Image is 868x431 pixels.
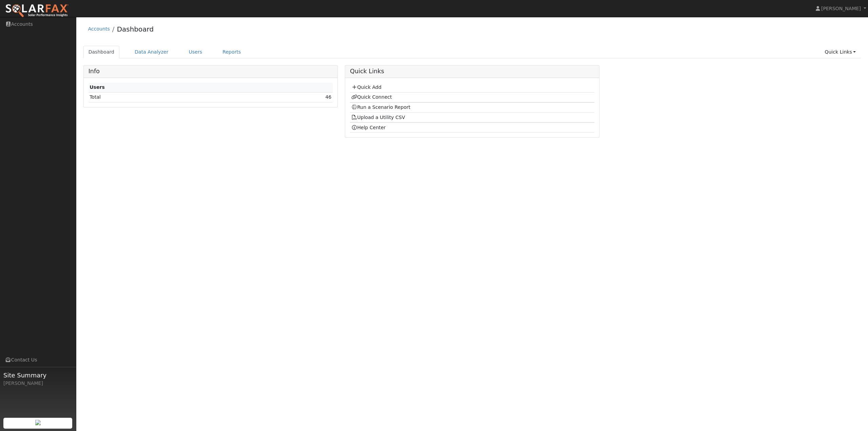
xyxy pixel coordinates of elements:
[130,46,174,58] a: Data Analyzer
[821,6,861,11] span: [PERSON_NAME]
[88,26,110,32] a: Accounts
[35,420,41,425] img: retrieve
[217,46,246,58] a: Reports
[83,46,120,58] a: Dashboard
[184,46,208,58] a: Users
[117,25,154,33] a: Dashboard
[5,4,69,18] img: SolarFax
[3,380,73,387] div: [PERSON_NAME]
[3,371,73,380] span: Site Summary
[820,46,861,58] a: Quick Links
